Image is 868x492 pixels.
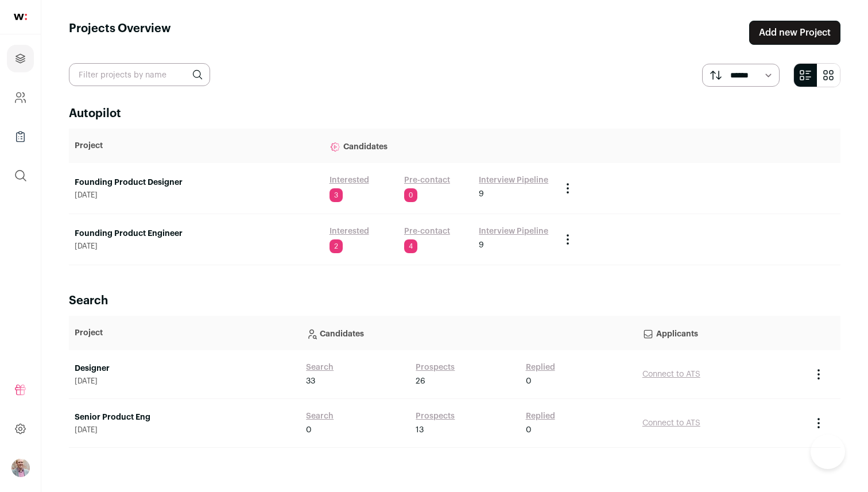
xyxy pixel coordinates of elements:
[75,177,318,188] a: Founding Product Designer
[330,134,549,157] p: Candidates
[812,367,826,381] button: Project Actions
[749,21,840,45] a: Add new Project
[811,435,845,469] iframe: Help Scout Beacon - Open
[75,425,294,435] span: [DATE]
[330,226,369,237] a: Interested
[11,459,30,477] img: 190284-medium_jpg
[11,459,30,477] button: Open dropdown
[642,370,700,378] a: Connect to ATS
[75,412,294,423] a: Senior Product Eng
[75,140,318,152] p: Project
[416,362,455,373] a: Prospects
[69,21,171,45] h1: Projects Overview
[526,424,532,436] span: 0
[404,188,417,202] span: 0
[7,45,34,72] a: Projects
[416,375,425,387] span: 26
[526,410,555,422] a: Replied
[526,362,555,373] a: Replied
[306,375,315,387] span: 33
[561,181,575,195] button: Project Actions
[479,188,484,200] span: 9
[812,416,826,430] button: Project Actions
[75,327,294,339] p: Project
[306,321,631,344] p: Candidates
[69,293,840,309] h2: Search
[416,424,424,436] span: 13
[7,84,34,111] a: Company and ATS Settings
[75,228,318,239] a: Founding Product Engineer
[479,239,484,251] span: 9
[75,191,318,200] span: [DATE]
[404,175,450,186] a: Pre-contact
[642,419,700,427] a: Connect to ATS
[306,362,334,373] a: Search
[416,410,455,422] a: Prospects
[561,233,575,246] button: Project Actions
[14,14,27,20] img: wellfound-shorthand-0d5821cbd27db2630d0214b213865d53afaa358527fdda9d0ea32b1df1b89c2c.svg
[306,424,312,436] span: 0
[75,242,318,251] span: [DATE]
[69,106,840,122] h2: Autopilot
[69,63,210,86] input: Filter projects by name
[7,123,34,150] a: Company Lists
[479,226,548,237] a: Interview Pipeline
[306,410,334,422] a: Search
[526,375,532,387] span: 0
[330,175,369,186] a: Interested
[330,239,343,253] span: 2
[479,175,548,186] a: Interview Pipeline
[75,363,294,374] a: Designer
[75,377,294,386] span: [DATE]
[404,239,417,253] span: 4
[404,226,450,237] a: Pre-contact
[642,321,800,344] p: Applicants
[330,188,343,202] span: 3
